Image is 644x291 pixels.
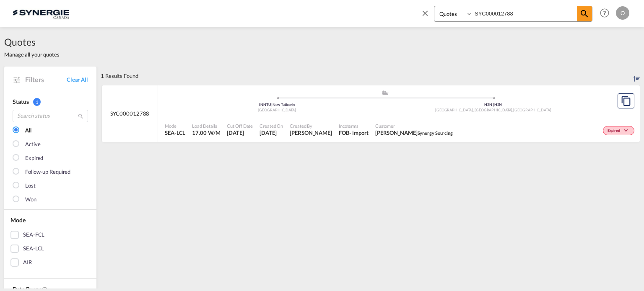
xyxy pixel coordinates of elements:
span: Help [597,6,612,20]
div: Change Status Here [603,126,634,135]
div: SEA-FCL [23,231,44,239]
span: | [493,102,494,107]
span: SEA-LCL [165,129,185,136]
span: Created On [260,123,283,129]
div: Help [597,6,616,21]
span: Cut Off Date [227,123,253,129]
div: All [25,126,31,135]
div: - import [349,129,369,136]
span: 17.00 W/M [192,129,220,136]
span: Filters [25,75,67,84]
md-icon: icon-chevron-down [622,129,632,133]
md-checkbox: SEA-FCL [10,231,90,239]
button: Copy Quote [618,93,634,108]
md-checkbox: AIR [10,258,90,267]
span: | [271,102,273,107]
div: SEA-LCL [23,245,44,253]
span: 1 [33,98,41,106]
span: Load Details [192,123,220,129]
div: 1 Results Found [101,67,138,85]
md-icon: assets/icons/custom/ship-fill.svg [380,90,390,95]
span: 27 Jun 2025 [227,129,253,136]
span: [GEOGRAPHIC_DATA], [GEOGRAPHIC_DATA] [435,108,513,112]
img: 1f56c880d42311ef80fc7dca854c8e59.png [13,4,69,23]
span: , [512,108,513,112]
md-icon: assets/icons/custom/copyQuote.svg [621,96,631,106]
md-icon: icon-magnify [78,113,84,119]
span: Created By [290,123,332,129]
md-icon: icon-close [421,8,430,18]
span: Mode [10,216,26,224]
span: H2N [494,102,502,107]
span: Manage all your quotes [4,51,60,58]
span: Expired [608,128,622,134]
div: FOB import [339,129,369,136]
span: H2N [484,102,494,107]
span: Quotes [4,35,60,49]
input: Search status [13,110,88,122]
a: Clear All [67,76,88,83]
div: O [616,6,629,20]
div: Won [25,196,36,204]
span: Rosa Ho [290,129,332,136]
div: SYC000012788 assets/icons/custom/ship-fill.svgassets/icons/custom/roll-o-plane.svgOriginNew Tutic... [102,85,640,142]
div: Sort by: Created On [634,67,640,85]
span: [GEOGRAPHIC_DATA] [258,108,296,112]
div: FOB [339,129,349,136]
md-checkbox: SEA-LCL [10,245,90,253]
span: SYC000012788 [110,110,150,117]
div: Status 1 [13,98,88,106]
span: icon-close [421,6,434,26]
div: Follow-up Required [25,168,70,176]
div: AIR [23,258,32,267]
span: [GEOGRAPHIC_DATA] [513,108,551,112]
span: Incoterms [339,123,369,129]
md-icon: icon-magnify [579,9,589,19]
span: Status [13,98,29,105]
span: Customer [375,123,453,129]
div: Expired [25,154,43,162]
div: Active [25,140,40,149]
span: Monty Sud Synergy Sourcing [375,129,453,136]
span: 27 Jun 2025 [260,129,283,136]
span: icon-magnify [577,6,592,21]
input: Enter Quotation Number [473,6,577,21]
span: Synergy Sourcing [418,130,453,136]
div: Lost [25,182,36,190]
span: INNTU New Tuticorin [259,102,295,107]
span: Mode [165,123,185,129]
